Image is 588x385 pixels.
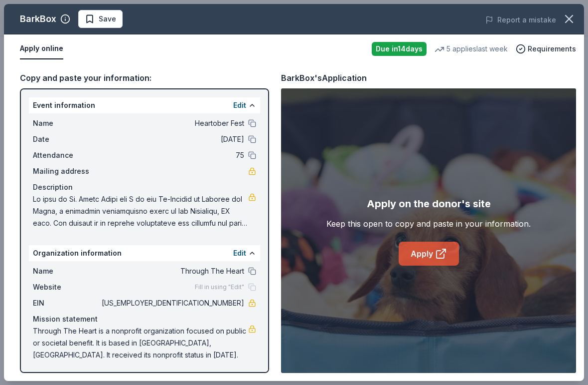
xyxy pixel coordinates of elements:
[233,247,246,259] button: Edit
[100,149,244,161] span: 75
[195,283,244,291] span: Fill in using "Edit"
[99,13,116,25] span: Save
[326,218,531,230] div: Keep this open to copy and paste in your information.
[33,133,100,145] span: Date
[29,97,260,113] div: Event information
[33,265,100,277] span: Name
[281,71,367,84] div: BarkBox's Application
[33,117,100,129] span: Name
[100,133,244,145] span: [DATE]
[528,43,576,55] span: Requirements
[33,165,100,177] span: Mailing address
[33,325,248,361] span: Through The Heart is a nonprofit organization focused on public or societal benefit. It is based ...
[33,313,256,325] div: Mission statement
[29,245,260,261] div: Organization information
[233,99,246,111] button: Edit
[20,71,269,84] div: Copy and paste your information:
[372,42,427,56] div: Due in 14 days
[100,297,244,309] span: [US_EMPLOYER_IDENTIFICATION_NUMBER]
[367,196,491,212] div: Apply on the donor's site
[399,242,459,266] a: Apply
[100,265,244,277] span: Through The Heart
[435,43,508,55] div: 5 applies last week
[33,297,100,309] span: EIN
[485,14,556,26] button: Report a mistake
[516,43,576,55] button: Requirements
[33,181,256,193] div: Description
[33,149,100,161] span: Attendance
[78,10,123,28] button: Save
[20,11,56,27] div: BarkBox
[33,193,248,229] span: Lo ipsu do Si. Ametc Adipi eli S do eiu Te-Incidid ut Laboree dol Magna, a enimadmin veniamquisno...
[33,281,100,293] span: Website
[20,38,63,59] button: Apply online
[100,117,244,129] span: Heartober Fest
